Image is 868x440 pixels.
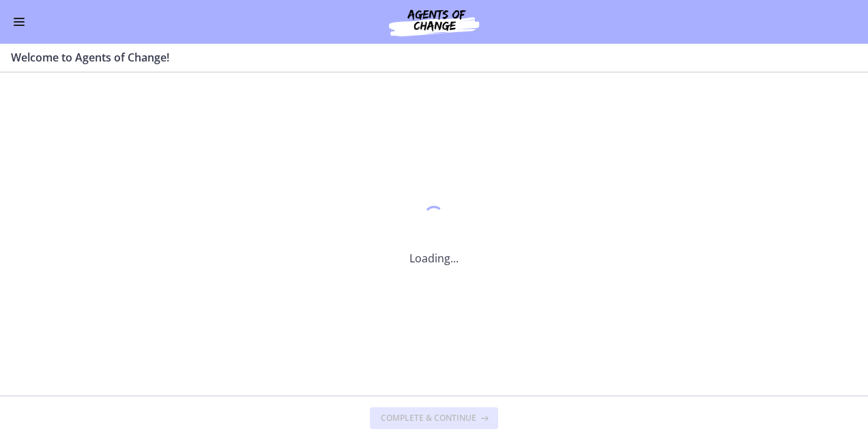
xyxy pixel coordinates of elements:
p: Loading... [409,250,459,266]
button: Enable menu [11,14,27,30]
span: Complete & continue [381,413,476,424]
img: Agents of Change Social Work Test Prep [352,5,516,38]
button: Complete & continue [370,407,498,429]
h3: Welcome to Agents of Change! [11,49,841,66]
div: 1 [409,202,459,234]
